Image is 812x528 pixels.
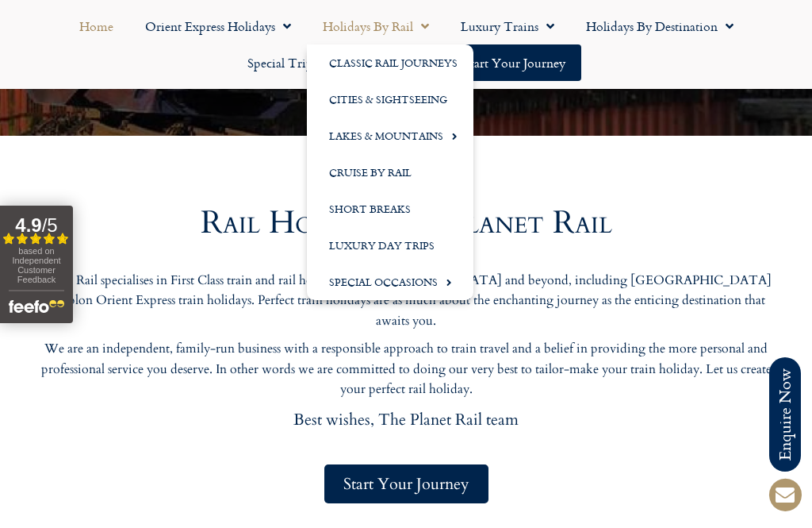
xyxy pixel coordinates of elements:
a: Special Occasions [307,264,473,300]
p: Planet Rail specialises in First Class train and rail holidays to [GEOGRAPHIC_DATA] and beyond, i... [40,271,772,332]
a: Luxury Day Trips [307,227,473,264]
p: We are an independent, family-run business with a responsible approach to train travel and a beli... [40,339,772,400]
nav: Menu [8,8,804,81]
a: Luxury Trains [445,8,570,44]
a: Holidays by Rail [307,8,445,44]
a: Classic Rail Journeys [307,44,473,81]
a: Holidays by Destination [570,8,749,44]
a: Short Breaks [307,191,473,227]
a: Cruise by Rail [307,154,473,191]
a: Cities & Sightseeing [307,81,473,118]
ul: Holidays by Rail [307,44,473,300]
span: Best wishes, The Planet Rail team [293,409,519,430]
a: Start Your Journey [324,464,488,503]
a: Lakes & Mountains [307,118,473,154]
a: Home [63,8,129,44]
a: Orient Express Holidays [129,8,307,44]
span: Start Your Journey [343,474,469,494]
a: Special Trips [232,44,349,81]
a: Start your Journey [448,44,581,81]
